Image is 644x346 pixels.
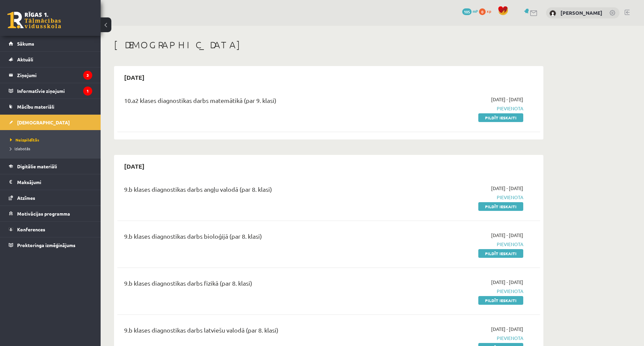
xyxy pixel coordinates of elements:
[9,115,92,130] a: [DEMOGRAPHIC_DATA]
[10,146,30,151] span: Izlabotās
[491,185,523,192] span: [DATE] - [DATE]
[397,241,523,248] span: Pievienota
[117,69,151,85] h2: [DATE]
[491,279,523,286] span: [DATE] - [DATE]
[473,8,478,14] span: mP
[17,163,57,169] span: Digitālie materiāli
[9,159,92,174] a: Digitālie materiāli
[83,86,92,96] i: 1
[17,195,35,201] span: Atzīmes
[124,326,387,338] div: 9.b klases diagnostikas darbs latviešu valodā (par 8. klasi)
[478,113,523,122] a: Pildīt ieskaiti
[478,202,523,211] a: Pildīt ieskaiti
[397,288,523,295] span: Pievienota
[9,237,92,253] a: Proktoringa izmēģinājums
[9,99,92,114] a: Mācību materiāli
[117,158,151,174] h2: [DATE]
[10,146,94,152] a: Izlabotās
[397,105,523,112] span: Pievienota
[7,12,61,28] a: Rīgas 1. Tālmācības vidusskola
[560,9,602,16] a: [PERSON_NAME]
[9,190,92,206] a: Atzīmes
[478,296,523,305] a: Pildīt ieskaiti
[124,96,387,108] div: 10.a2 klases diagnostikas darbs matemātikā (par 9. klasi)
[487,8,491,14] span: xp
[549,10,556,17] img: Kristaps Veinbergs
[491,232,523,239] span: [DATE] - [DATE]
[9,67,92,83] a: Ziņojumi3
[17,119,70,125] span: [DEMOGRAPHIC_DATA]
[17,211,70,217] span: Motivācijas programma
[114,39,543,51] h1: [DEMOGRAPHIC_DATA]
[462,8,472,15] span: 105
[478,249,523,258] a: Pildīt ieskaiti
[124,232,387,244] div: 9.b klases diagnostikas darbs bioloģijā (par 8. klasi)
[9,83,92,99] a: Informatīvie ziņojumi1
[397,194,523,201] span: Pievienota
[462,8,478,14] a: 105 mP
[17,104,54,110] span: Mācību materiāli
[124,185,387,197] div: 9.b klases diagnostikas darbs angļu valodā (par 8. klasi)
[17,226,45,232] span: Konferences
[83,71,92,80] i: 3
[10,137,39,142] span: Neizpildītās
[479,8,494,14] a: 0 xp
[10,137,94,143] a: Neizpildītās
[17,67,92,83] legend: Ziņojumi
[124,279,387,291] div: 9.b klases diagnostikas darbs fizikā (par 8. klasi)
[17,56,33,62] span: Aktuāli
[17,174,92,190] legend: Maksājumi
[9,206,92,221] a: Motivācijas programma
[491,96,523,103] span: [DATE] - [DATE]
[9,174,92,190] a: Maksājumi
[491,326,523,333] span: [DATE] - [DATE]
[17,41,34,47] span: Sākums
[397,335,523,342] span: Pievienota
[17,83,92,99] legend: Informatīvie ziņojumi
[9,36,92,51] a: Sākums
[9,222,92,237] a: Konferences
[9,52,92,67] a: Aktuāli
[17,242,75,248] span: Proktoringa izmēģinājums
[479,8,486,15] span: 0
